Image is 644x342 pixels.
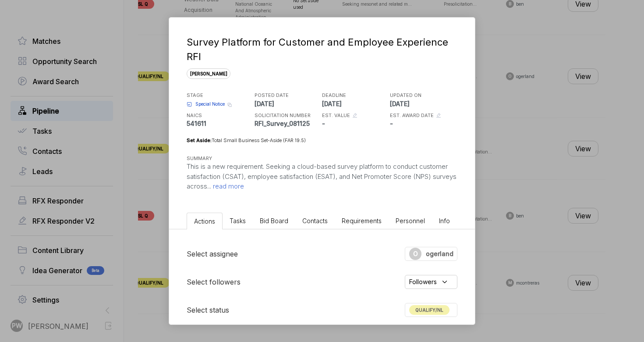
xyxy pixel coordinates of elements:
span: Actions [194,217,215,225]
span: Info [439,217,450,224]
h5: Select followers [187,277,241,287]
p: This is a new requirement. Seeking a cloud-based survey platform to conduct customer satisfaction... [187,162,457,192]
span: Set Aside: [187,137,212,143]
h5: SOLICITATION NUMBER [255,112,320,119]
span: O [413,249,418,258]
span: [PERSON_NAME] [187,68,230,79]
span: Followers [409,277,437,286]
a: Special Notice [187,101,225,107]
span: Personnel [396,217,425,224]
span: Bid Board [260,217,288,224]
p: - [322,119,388,128]
p: - [390,119,456,128]
span: read more [211,182,244,190]
p: [DATE] [322,99,388,108]
h5: UPDATED ON [390,92,456,99]
h5: NAICS [187,112,252,119]
h5: SUMMARY [187,155,443,162]
h5: STAGE [187,92,252,99]
span: Special Notice [195,101,225,107]
p: RFI_Survey_081125 [255,119,320,128]
p: 541611 [187,119,252,128]
span: ogerland [426,249,453,258]
h5: EST. AWARD DATE [390,112,434,119]
h5: Select assignee [187,249,238,259]
p: [DATE] [255,99,320,108]
span: Tasks [230,217,246,224]
h5: POSTED DATE [255,92,320,99]
span: Requirements [342,217,382,224]
h5: Select status [187,305,229,315]
div: Survey Platform for Customer and Employee Experience RFI [187,35,454,64]
h5: EST. VALUE [322,112,350,119]
span: QUALIFY/NL [409,305,449,315]
h5: DEADLINE [322,92,388,99]
p: [DATE] [390,99,456,108]
span: Contacts [302,217,328,224]
span: Total Small Business Set-Aside (FAR 19.5) [212,137,306,143]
